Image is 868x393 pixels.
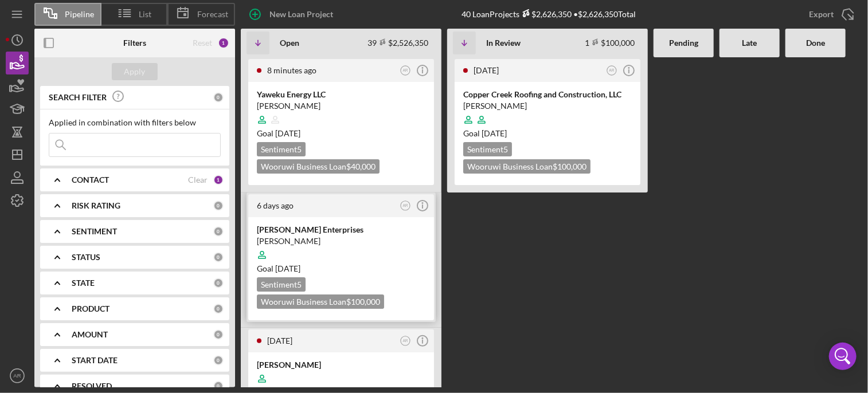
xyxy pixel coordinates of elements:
a: 8 minutes agoARYaweku Energy LLC[PERSON_NAME]Goal [DATE]Sentiment5Wooruwi Business Loan$40,000 [247,57,436,187]
text: AR [403,339,408,343]
b: AMOUNT [72,330,108,339]
div: 0 [213,304,224,314]
div: Reset [193,38,212,48]
div: Clear [188,175,208,184]
time: 08/27/2024 [275,264,300,273]
div: 0 [213,252,224,262]
span: Goal [257,128,300,138]
span: Forecast [197,10,228,19]
div: Wooruwi Business Loan $40,000 [257,159,380,174]
div: Apply [124,63,146,80]
time: 2025-08-13 01:18 [257,201,294,210]
a: [DATE]ARCopper Creek Roofing and Construction, LLC[PERSON_NAME]Goal [DATE]Sentiment5Wooruwi Busin... [453,57,642,187]
b: PRODUCT [72,304,110,313]
b: Open [280,38,299,48]
button: AR [6,364,29,387]
div: Open Intercom Messenger [829,343,857,370]
button: AR [604,63,620,78]
b: Late [742,38,757,48]
div: New Loan Project [269,3,333,26]
b: STATUS [72,253,100,262]
time: 08/31/2024 [482,128,507,138]
div: 0 [213,381,224,391]
div: [PERSON_NAME] [463,100,632,112]
button: AR [398,198,413,214]
span: Goal [257,264,300,273]
span: Goal [463,128,507,138]
div: 1 [213,175,224,185]
div: 40 Loan Projects • $2,626,350 Total [462,9,636,19]
div: Sentiment 5 [257,142,306,156]
div: [PERSON_NAME] [257,100,425,112]
div: 0 [213,226,224,237]
b: CONTACT [72,175,109,184]
button: AR [398,63,413,78]
b: START DATE [72,356,118,365]
a: 6 days agoAR[PERSON_NAME] Enterprises[PERSON_NAME]Goal [DATE]Sentiment5Wooruwi Business Loan$100,000 [247,192,436,322]
div: $2,626,350 [519,9,572,19]
div: Wooruwi Business Loan $100,000 [463,159,591,174]
div: Sentiment 5 [463,142,512,156]
b: RESOLVED [72,382,112,391]
div: Export [809,3,834,26]
div: 0 [213,355,224,366]
text: AR [609,68,615,72]
div: 1 [218,37,229,49]
div: Copper Creek Roofing and Construction, LLC [463,89,632,100]
div: 0 [213,201,224,211]
b: Filters [123,38,146,48]
text: AR [13,373,21,379]
b: Done [806,38,825,48]
span: Pipeline [65,10,94,19]
div: [PERSON_NAME] Enterprises [257,224,425,235]
div: [PERSON_NAME] [257,235,425,247]
b: Pending [669,38,698,48]
time: 2025-08-12 00:06 [267,336,292,345]
b: SEARCH FILTER [49,93,107,102]
div: Yaweku Energy LLC [257,89,425,100]
div: 0 [213,278,224,288]
text: AR [403,68,408,72]
div: Applied in combination with filters below [49,118,221,127]
button: Apply [112,63,158,80]
div: 39 $2,526,350 [367,38,428,48]
button: AR [398,333,413,349]
b: SENTIMENT [72,227,117,236]
div: 1 $100,000 [585,38,635,48]
time: 2025-03-30 22:53 [474,65,499,75]
div: 0 [213,92,224,103]
div: [PERSON_NAME] [257,359,425,371]
button: New Loan Project [241,3,345,26]
b: In Review [486,38,521,48]
text: AR [403,203,408,207]
b: RISK RATING [72,201,120,210]
div: 0 [213,329,224,340]
span: List [139,10,152,19]
b: STATE [72,278,95,288]
button: Export [797,3,862,26]
div: Wooruwi Business Loan $100,000 [257,294,384,309]
div: Sentiment 5 [257,277,306,292]
time: 12/29/2024 [275,128,300,138]
time: 2025-08-18 17:42 [267,65,316,75]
